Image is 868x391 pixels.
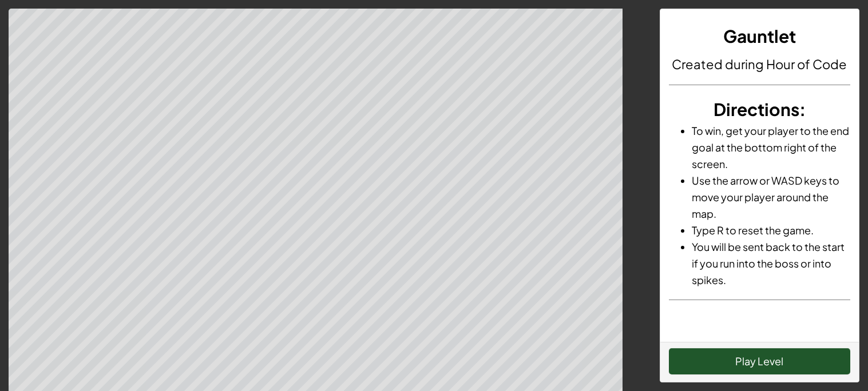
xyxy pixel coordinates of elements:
[692,222,850,238] li: Type R to reset the game.
[692,122,850,172] li: To win, get your player to the end goal at the bottom right of the screen.
[669,348,850,374] button: Play Level
[669,23,850,49] h3: Gauntlet
[714,98,799,120] span: Directions
[692,172,850,222] li: Use the arrow or WASD keys to move your player around the map.
[669,55,850,73] h4: Created during Hour of Code
[692,238,850,288] li: You will be sent back to the start if you run into the boss or into spikes.
[669,97,850,122] h3: :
